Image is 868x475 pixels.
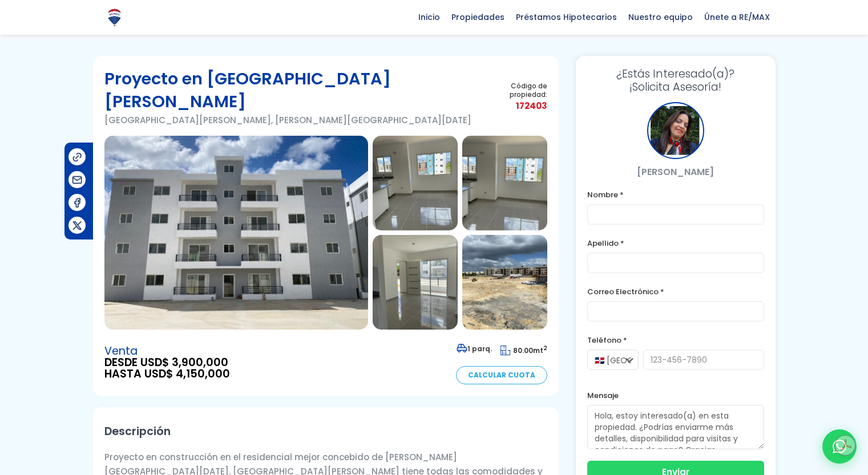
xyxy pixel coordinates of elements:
[543,344,547,352] sup: 2
[104,346,230,357] span: Venta
[587,188,764,202] label: Nombre *
[462,235,547,330] img: Proyecto en Ciudad Juan Bosch
[587,388,764,403] label: Mensaje
[413,9,446,26] span: Inicio
[71,220,83,232] img: Compartir
[623,9,699,26] span: Nuestro equipo
[699,9,776,26] span: Únete a RE/MAX
[71,197,83,209] img: Compartir
[446,9,510,26] span: Propiedades
[587,285,764,299] label: Correo Electrónico *
[373,136,458,230] img: Proyecto en Ciudad Juan Bosch
[643,350,764,370] input: 123-456-7890
[104,419,547,444] h2: Descripción
[513,346,533,355] span: 80.00
[104,67,481,113] h1: Proyecto en [GEOGRAPHIC_DATA][PERSON_NAME]
[500,346,547,355] span: mt
[104,7,124,27] img: Logo de REMAX
[587,333,764,347] label: Teléfono *
[71,174,83,186] img: Compartir
[587,67,764,94] h3: ¡Solicita Asesoría!
[587,405,764,449] textarea: Hola, estoy interesado(a) en esta propiedad. ¿Podrías enviarme más detalles, disponibilidad para ...
[104,368,230,380] span: HASTA USD$ 4,150,000
[647,102,704,159] div: Yaneris Fajardo
[104,113,481,127] p: [GEOGRAPHIC_DATA][PERSON_NAME], [PERSON_NAME][GEOGRAPHIC_DATA][DATE]
[104,136,368,330] img: Proyecto en Ciudad Juan Bosch
[481,99,547,113] span: 172403
[481,82,547,99] span: Código de propiedad:
[510,9,623,26] span: Préstamos Hipotecarios
[587,67,764,80] span: ¿Estás Interesado(a)?
[104,357,230,368] span: DESDE USD$ 3,900,000
[587,165,764,179] p: [PERSON_NAME]
[462,136,547,230] img: Proyecto en Ciudad Juan Bosch
[587,236,764,250] label: Apellido *
[373,235,458,330] img: Proyecto en Ciudad Juan Bosch
[457,344,492,354] span: 1 parq.
[71,151,83,163] img: Compartir
[456,366,547,384] a: Calcular Cuota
